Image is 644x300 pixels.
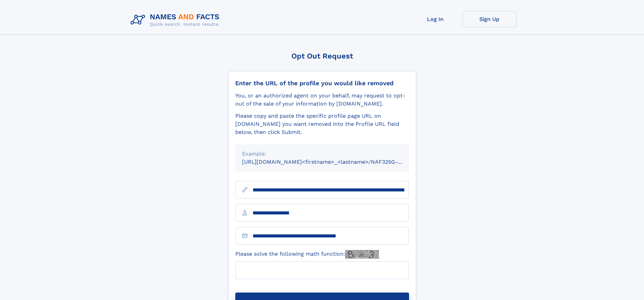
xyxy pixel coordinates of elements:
[235,250,379,259] label: Please solve the following math function:
[235,92,409,108] div: You, or an authorized agent on your behalf, may request to opt-out of the sale of your informatio...
[242,159,422,165] small: [URL][DOMAIN_NAME]<firstname>_<lastname>/NAF325G-xxxxxxxx
[235,112,409,136] div: Please copy and paste the specific profile page URL on [DOMAIN_NAME] you want removed into the Pr...
[242,150,402,158] div: Example:
[408,11,462,27] a: Log In
[462,11,517,27] a: Sign Up
[128,11,225,29] img: Logo Names and Facts
[228,52,416,60] div: Opt Out Request
[235,79,409,87] div: Enter the URL of the profile you would like removed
